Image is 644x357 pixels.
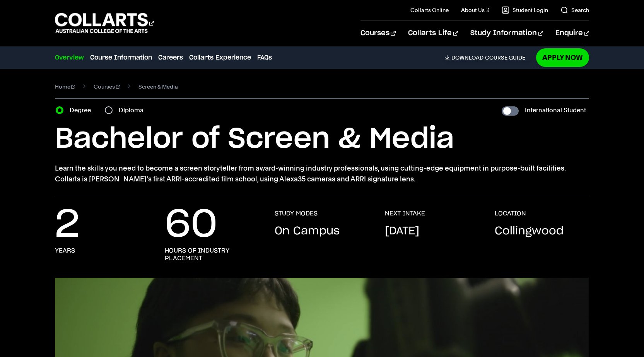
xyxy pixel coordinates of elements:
label: Diploma [119,105,148,116]
a: Home [55,81,75,92]
a: Collarts Online [410,6,449,14]
a: Student Login [502,6,548,14]
a: Search [560,6,589,14]
a: Careers [158,53,183,62]
a: FAQs [257,53,272,62]
h1: Bachelor of Screen & Media [55,122,589,157]
p: 2 [55,210,80,241]
div: Go to homepage [55,12,154,34]
a: Enquire [555,20,589,46]
a: Collarts Experience [189,53,251,62]
span: Download [451,54,483,61]
p: Learn the skills you need to become a screen storyteller from award-winning industry professional... [55,163,589,184]
label: International Student [525,105,586,116]
a: Course Information [90,53,152,62]
a: Study Information [470,20,543,46]
span: Screen & Media [138,81,178,92]
label: Degree [70,105,96,116]
h3: hours of industry placement [165,247,259,262]
h3: years [55,247,75,255]
a: Courses [360,20,396,46]
p: Collingwood [495,224,564,239]
a: Overview [55,53,84,62]
a: Collarts Life [408,20,458,46]
a: About Us [461,6,490,14]
p: On Campus [275,224,340,239]
a: Courses [94,81,120,92]
h3: LOCATION [495,210,526,217]
h3: NEXT INTAKE [385,210,425,217]
a: Apply Now [536,48,589,67]
p: 60 [165,210,217,241]
p: [DATE] [385,224,419,239]
h3: STUDY MODES [275,210,318,217]
a: DownloadCourse Guide [444,54,531,61]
